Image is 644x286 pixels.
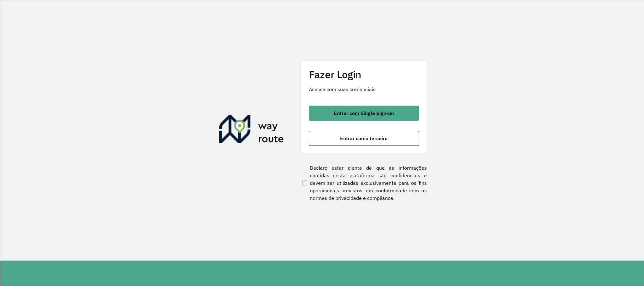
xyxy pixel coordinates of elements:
button: button [309,131,419,146]
label: Declaro estar ciente de que as informações contidas nesta plataforma são confidenciais e devem se... [301,164,427,202]
h2: Fazer Login [309,69,419,80]
button: button [309,106,419,121]
span: Entrar com Single Sign-on [334,111,394,116]
img: Roteirizador AmbevTech [219,115,284,146]
span: Entrar como terceiro [340,136,388,141]
p: Acesse com suas credenciais [309,85,419,93]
